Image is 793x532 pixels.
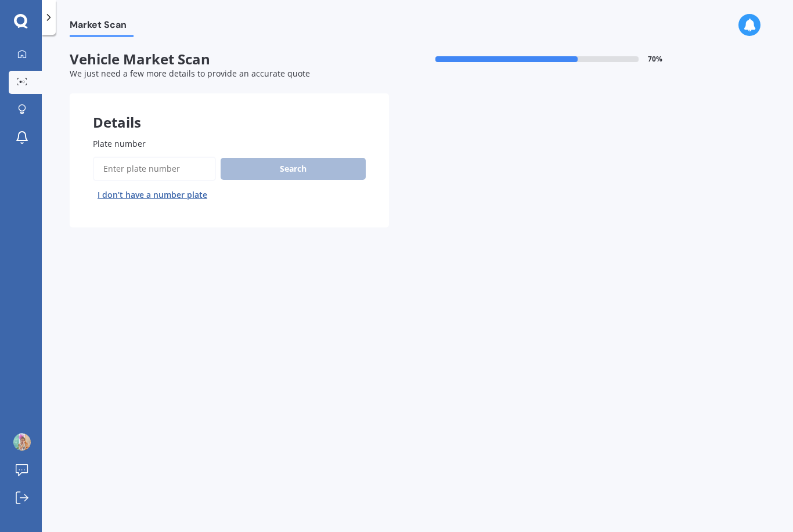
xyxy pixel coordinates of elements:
[93,186,212,204] button: I don’t have a number plate
[70,19,134,35] span: Market Scan
[93,157,216,181] input: Enter plate number
[70,93,389,128] div: Details
[70,51,389,68] span: Vehicle Market Scan
[13,433,31,451] img: picture
[648,55,662,63] span: 70 %
[70,68,310,79] span: We just need a few more details to provide an accurate quote
[93,138,146,149] span: Plate number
